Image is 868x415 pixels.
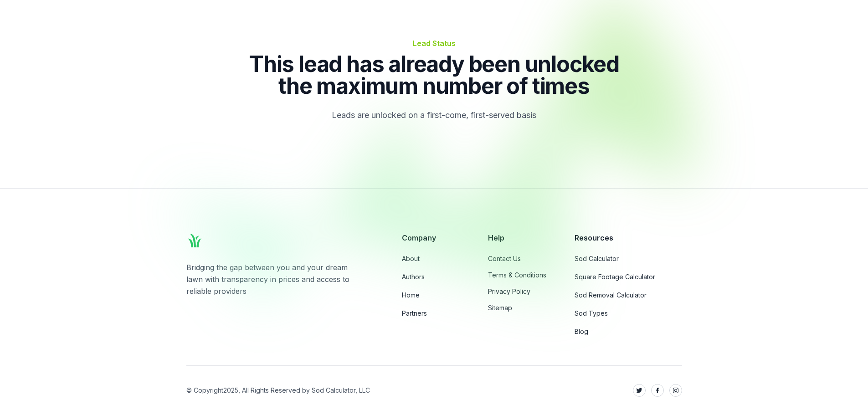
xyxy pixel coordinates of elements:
p: © Copyright 2025 , All Rights Reserved by Sod Calculator, LLC [186,386,370,395]
h2: Lead Status [230,37,638,50]
a: Sitemap [488,303,552,313]
a: Blog [575,327,682,336]
p: Leads are unlocked on a first-come, first-served basis [281,108,587,123]
p: This lead has already been unlocked the maximum number of times [230,53,638,97]
a: Sod Types [575,309,682,318]
a: Partners [402,309,466,318]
